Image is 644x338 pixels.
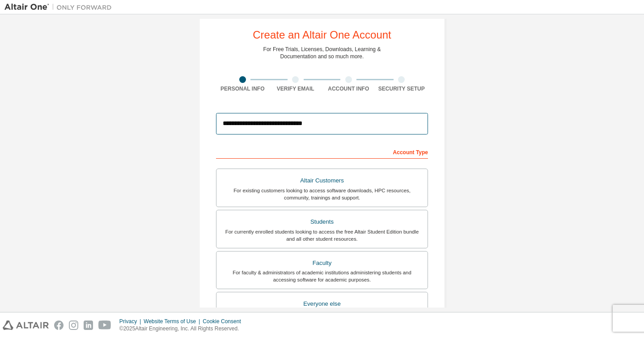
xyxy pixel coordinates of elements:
div: For faculty & administrators of academic institutions administering students and accessing softwa... [222,269,422,283]
img: Altair One [4,3,116,12]
div: Cookie Consent [203,318,246,325]
div: Privacy [119,318,144,325]
div: For currently enrolled students looking to access the free Altair Student Edition bundle and all ... [222,228,422,243]
div: Everyone else [222,298,422,310]
div: Verify Email [269,85,322,92]
img: altair_logo.svg [3,321,49,330]
p: © 2025 Altair Engineering, Inc. All Rights Reserved. [119,325,246,333]
div: Create an Altair One Account [253,30,391,40]
img: facebook.svg [54,321,64,330]
img: youtube.svg [98,321,111,330]
div: For Free Trials, Licenses, Downloads, Learning & Documentation and so much more. [263,46,381,60]
div: Account Type [216,144,428,159]
div: For existing customers looking to access software downloads, HPC resources, community, trainings ... [222,187,422,201]
div: Students [222,216,422,228]
div: Faculty [222,257,422,269]
div: Account Info [322,85,375,92]
img: instagram.svg [69,321,78,330]
div: Personal Info [216,85,269,92]
img: linkedin.svg [84,321,93,330]
div: Security Setup [375,85,428,92]
div: Website Terms of Use [144,318,203,325]
div: Altair Customers [222,174,422,187]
